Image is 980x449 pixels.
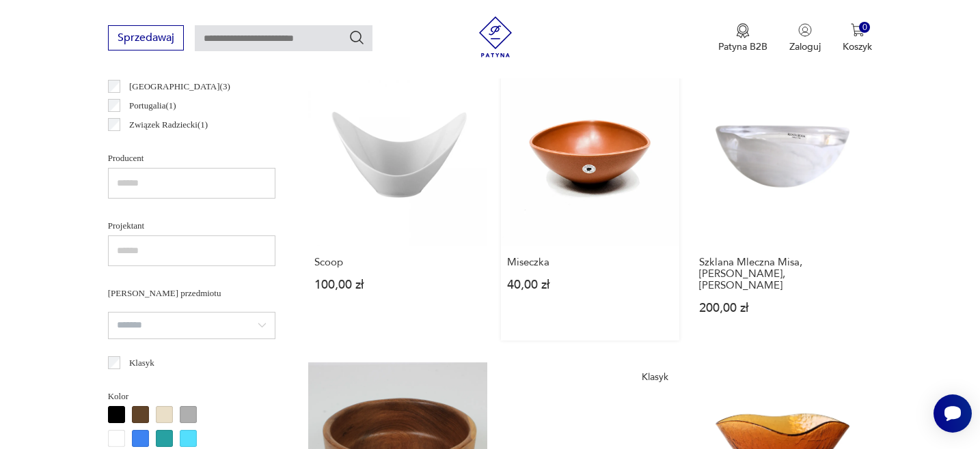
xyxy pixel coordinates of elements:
[789,23,821,53] button: Zaloguj
[501,67,680,341] a: MiseczkaMiseczka40,00 zł
[108,389,275,404] p: Kolor
[843,23,872,53] button: 0Koszyk
[736,23,750,38] img: Ikona medalu
[108,286,275,301] p: [PERSON_NAME] przedmiotu
[851,23,865,37] img: Ikona koszyka
[108,25,184,50] button: Sprzedawaj
[699,302,866,314] p: 200,00 zł
[129,79,230,94] p: [GEOGRAPHIC_DATA] ( 3 )
[108,34,184,44] a: Sprzedawaj
[129,98,176,113] p: Portugalia ( 1 )
[718,40,767,53] p: Patyna B2B
[108,151,275,166] p: Producent
[507,279,674,291] p: 40,00 zł
[693,67,872,341] a: Szklana Mleczna Misa, Kosta Boda, Anne EhrnerSzklana Mleczna Misa, [PERSON_NAME], [PERSON_NAME]20...
[934,394,972,433] iframe: Smartsupp widget button
[789,40,821,53] p: Zaloguj
[349,29,365,46] button: Szukaj
[798,23,812,37] img: Ikonka użytkownika
[314,279,481,291] p: 100,00 zł
[718,23,767,53] a: Ikona medaluPatyna B2B
[699,257,866,291] h3: Szklana Mleczna Misa, [PERSON_NAME], [PERSON_NAME]
[314,257,481,268] h3: Scoop
[475,16,516,57] img: Patyna - sklep z meblami i dekoracjami vintage
[859,22,871,33] div: 0
[843,40,872,53] p: Koszyk
[108,218,275,233] p: Projektant
[129,117,208,132] p: Związek Radziecki ( 1 )
[507,257,674,268] h3: Miseczka
[308,67,487,341] a: ScoopScoop100,00 zł
[129,356,154,371] p: Klasyk
[718,23,767,53] button: Patyna B2B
